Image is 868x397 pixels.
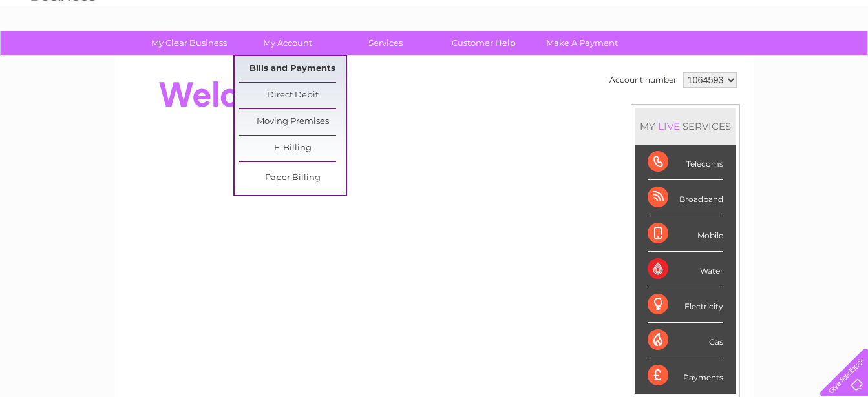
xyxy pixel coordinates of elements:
div: LIVE [655,120,683,132]
a: 0333 014 3131 [624,6,714,23]
a: Services [332,31,439,55]
div: Gas [648,323,723,358]
div: MY SERVICES [635,108,736,145]
div: Water [648,252,723,287]
td: Account number [606,69,680,91]
div: Telecoms [648,145,723,180]
div: Electricity [648,287,723,323]
a: Moving Premises [239,109,346,135]
a: Log out [825,55,856,65]
a: Energy [673,55,701,65]
a: Blog [756,55,774,65]
a: Direct Debit [239,83,346,108]
div: Broadband [648,180,723,216]
a: Contact [782,55,814,65]
a: Make A Payment [529,31,635,55]
div: Clear Business is a trading name of Verastar Limited (registered in [GEOGRAPHIC_DATA] No. 3667643... [129,7,740,63]
div: Payments [648,358,723,393]
a: My Clear Business [136,31,242,55]
img: logo.png [30,34,96,73]
div: Mobile [648,216,723,252]
a: Paper Billing [239,165,346,191]
a: E-Billing [239,136,346,161]
a: Telecoms [709,55,748,65]
a: Water [640,55,665,65]
a: Bills and Payments [239,56,346,82]
a: My Account [234,31,341,55]
a: Customer Help [430,31,537,55]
